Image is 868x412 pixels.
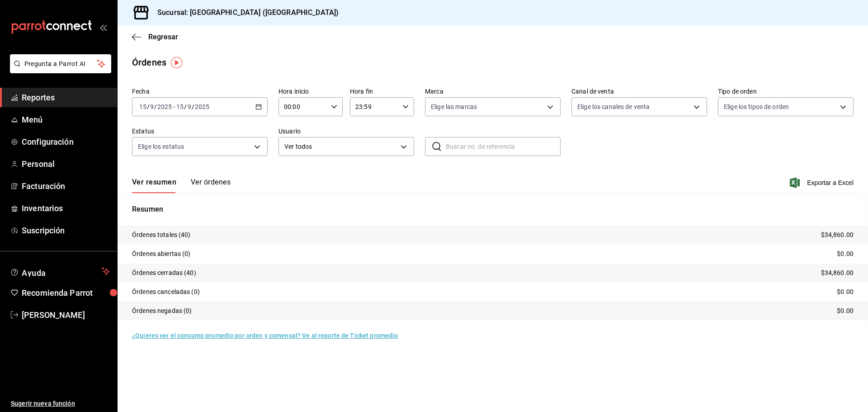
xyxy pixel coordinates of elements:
p: Órdenes canceladas (0) [132,287,200,297]
label: Marca [425,88,561,95]
input: ---- [194,103,210,110]
label: Tipo de orden [718,88,854,95]
p: Resumen [132,204,854,215]
span: - [173,103,175,110]
p: Órdenes negadas (0) [132,306,192,316]
span: Configuración [22,136,110,148]
span: Pregunta a Parrot AI [24,59,97,69]
input: -- [150,103,154,110]
span: Ayuda [22,266,98,277]
p: $0.00 [837,287,854,297]
span: Recomienda Parrot [22,287,110,299]
input: Buscar no. de referencia [446,137,561,156]
span: Regresar [148,33,178,41]
p: $34,860.00 [821,230,854,240]
button: Ver resumen [132,178,176,193]
button: Ver órdenes [191,178,231,193]
label: Hora fin [350,88,414,95]
input: -- [187,103,192,110]
div: Órdenes [132,56,166,69]
input: -- [139,103,147,110]
p: Órdenes totales (40) [132,230,191,240]
img: Tooltip marker [171,57,182,68]
span: / [147,103,150,110]
span: Elige los tipos de orden [724,102,789,111]
label: Canal de venta [571,88,707,95]
input: ---- [157,103,172,110]
span: / [154,103,157,110]
span: Elige los canales de venta [577,102,650,111]
span: Inventarios [22,202,110,214]
span: Personal [22,158,110,170]
p: Órdenes cerradas (40) [132,268,196,278]
span: Facturación [22,180,110,192]
span: Elige las marcas [431,102,477,111]
label: Estatus [132,128,268,134]
label: Hora inicio [278,88,343,95]
span: Ver todos [284,142,397,152]
div: navigation tabs [132,178,231,193]
span: [PERSON_NAME] [22,309,110,321]
button: Pregunta a Parrot AI [10,54,111,73]
label: Usuario [278,128,414,134]
span: / [192,103,194,110]
p: $34,860.00 [821,268,854,278]
p: $0.00 [837,306,854,316]
span: Sugerir nueva función [11,399,110,408]
button: Exportar a Excel [792,177,854,188]
button: open_drawer_menu [99,24,107,31]
span: Reportes [22,91,110,104]
p: Órdenes abiertas (0) [132,249,191,259]
label: Fecha [132,88,268,95]
a: Pregunta a Parrot AI [6,66,111,75]
span: / [184,103,187,110]
span: Elige los estatus [138,142,184,151]
p: $0.00 [837,249,854,259]
span: Menú [22,114,110,126]
h3: Sucursal: [GEOGRAPHIC_DATA] ([GEOGRAPHIC_DATA]) [150,7,339,18]
input: -- [176,103,184,110]
a: ¿Quieres ver el consumo promedio por orden y comensal? Ve al reporte de Ticket promedio [132,332,398,339]
button: Regresar [132,33,178,41]
span: Suscripción [22,224,110,237]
